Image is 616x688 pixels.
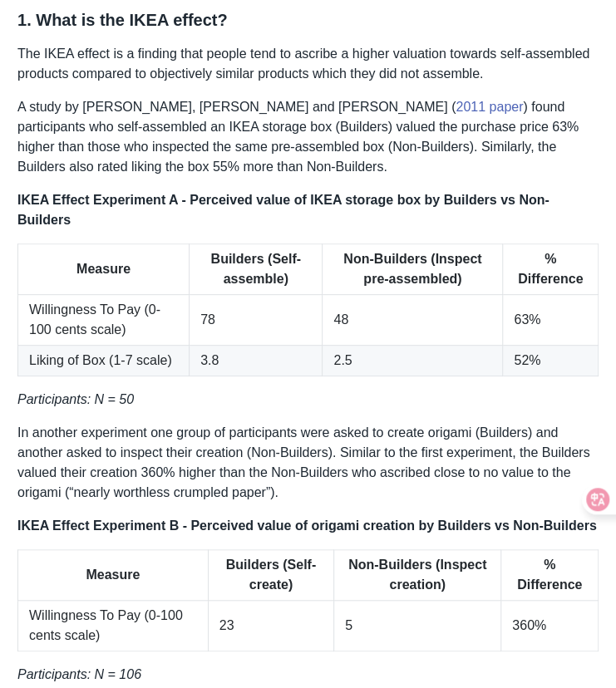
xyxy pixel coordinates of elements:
td: 63% [503,295,599,346]
td: Willingness To Pay (0-100 cents scale) [18,601,209,651]
p: In another experiment one group of participants were asked to create origami (Builders) and anoth... [17,423,599,503]
p: A study by [PERSON_NAME], [PERSON_NAME] and [PERSON_NAME] ( ) found participants who self-assembl... [17,97,599,177]
th: % Difference [501,550,599,601]
th: Non-Builders (Inspect creation) [334,550,501,601]
p: The IKEA effect is a finding that people tend to ascribe a higher valuation towards self-assemble... [17,44,599,84]
td: Willingness To Pay (0-100 cents scale) [18,295,190,346]
td: 360% [501,601,599,651]
em: Participants: N = 106 [17,667,141,681]
th: Builders (Self-create) [208,550,333,601]
strong: IKEA Effect Experiment A - Perceived value of IKEA storage box by Builders vs Non-Builders [17,193,549,227]
td: 23 [208,601,333,651]
td: Liking of Box (1-7 scale) [18,346,190,376]
th: Measure [18,550,209,601]
strong: IKEA Effect Experiment B - Perceived value of origami creation by Builders vs Non-Builders [17,518,596,533]
th: Builders (Self-assemble) [190,244,323,295]
td: 5 [334,601,501,651]
td: 2.5 [323,346,503,376]
td: 3.8 [190,346,323,376]
a: 2011 paper [456,100,523,114]
th: Measure [18,244,190,295]
h3: 1. What is the IKEA effect? [17,10,599,31]
th: % Difference [503,244,599,295]
td: 78 [190,295,323,346]
td: 48 [323,295,503,346]
th: Non-Builders (Inspect pre-assembled) [323,244,503,295]
td: 52% [503,346,599,376]
em: Participants: N = 50 [17,392,134,406]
